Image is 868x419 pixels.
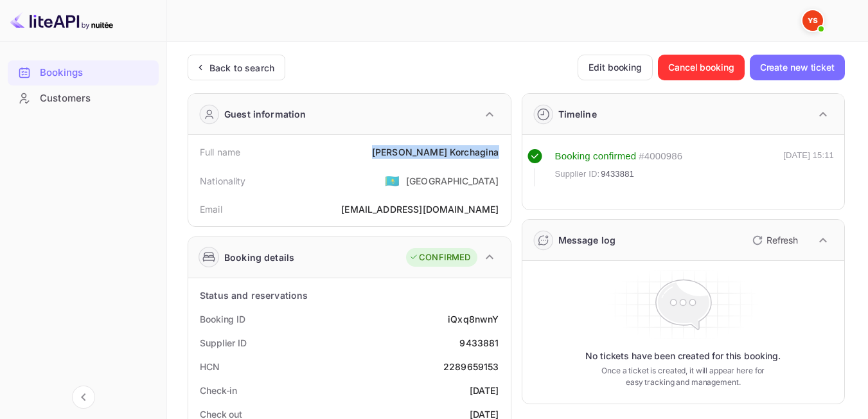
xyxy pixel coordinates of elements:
[200,312,245,326] div: Booking ID
[40,66,152,80] div: Bookings
[558,233,616,247] div: Message log
[8,60,159,84] a: Bookings
[578,55,653,80] button: Edit booking
[658,55,745,80] button: Cancel booking
[585,350,781,362] p: No tickets have been created for this booking.
[200,202,222,216] div: Email
[745,230,803,251] button: Refresh
[555,149,637,164] div: Booking confirmed
[750,55,845,80] button: Create new ticket
[200,289,308,302] div: Status and reservations
[385,169,400,192] span: United States
[598,365,769,388] p: Once a ticket is created, it will appear here for easy tracking and management.
[8,86,159,111] div: Customers
[200,145,240,159] div: Full name
[406,174,499,188] div: [GEOGRAPHIC_DATA]
[200,384,237,397] div: Check-in
[639,149,682,164] div: # 4000986
[470,384,499,397] div: [DATE]
[443,360,499,373] div: 2289659153
[200,336,247,350] div: Supplier ID
[8,60,159,85] div: Bookings
[558,107,597,121] div: Timeline
[448,312,499,326] div: iQxq8nwnY
[802,10,823,31] img: Yandex Support
[372,145,499,159] div: [PERSON_NAME] Korchagina
[200,174,246,188] div: Nationality
[601,168,634,181] span: 9433881
[72,386,95,409] button: Collapse navigation
[224,251,294,264] div: Booking details
[783,149,834,186] div: [DATE] 15:11
[409,251,470,264] div: CONFIRMED
[209,61,274,75] div: Back to search
[766,233,798,247] p: Refresh
[10,10,113,31] img: LiteAPI logo
[341,202,499,216] div: [EMAIL_ADDRESS][DOMAIN_NAME]
[200,360,220,373] div: HCN
[224,107,306,121] div: Guest information
[459,336,499,350] div: 9433881
[555,168,600,181] span: Supplier ID:
[8,86,159,110] a: Customers
[40,91,152,106] div: Customers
